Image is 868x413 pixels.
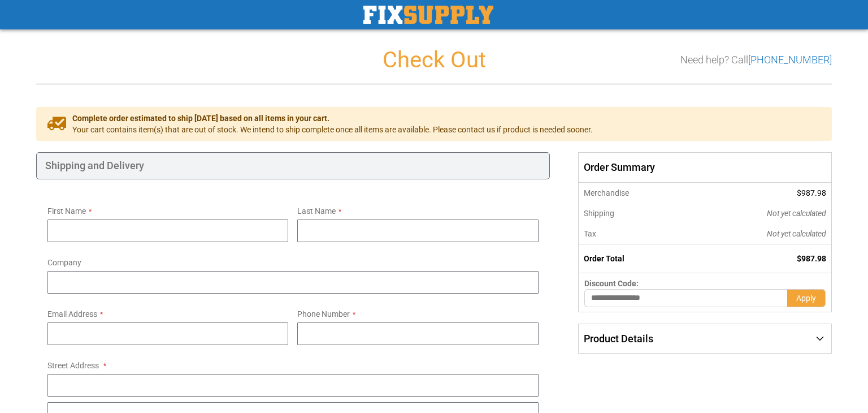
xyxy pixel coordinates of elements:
span: Discount Code: [584,279,639,288]
a: [PHONE_NUMBER] [748,54,832,66]
h1: Check Out [36,48,832,72]
span: Shipping [584,209,614,218]
span: First Name [47,206,86,216]
button: Apply [787,289,826,307]
span: Your cart contains item(s) that are out of stock. We intend to ship complete once all items are a... [72,124,593,135]
span: Product Details [584,333,653,345]
div: Shipping and Delivery [36,152,550,179]
span: Not yet calculated [767,229,826,238]
strong: Order Total [584,254,624,263]
th: Merchandise [578,183,691,203]
span: Complete order estimated to ship [DATE] based on all items in your cart. [72,113,593,124]
span: Apply [796,294,816,303]
span: $987.98 [797,188,826,197]
h3: Need help? Call [680,54,832,66]
span: Order Summary [578,152,832,183]
span: Last Name [297,206,336,216]
th: Tax [578,223,691,244]
span: Company [47,258,81,267]
a: store logo [363,6,493,24]
img: Fix Industrial Supply [363,6,493,24]
span: Street Address [47,361,99,370]
span: Email Address [47,309,97,319]
span: Not yet calculated [767,209,826,218]
span: Phone Number [297,309,350,319]
span: $987.98 [797,254,826,263]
